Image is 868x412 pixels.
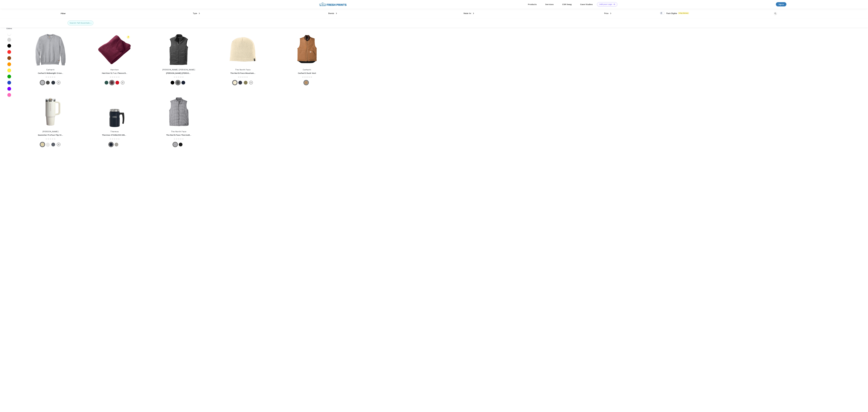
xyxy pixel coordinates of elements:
img: dropdown.png [199,13,200,14]
div: Filter [61,12,66,15]
img: func=resize&h=266 [34,33,67,66]
div: Red [115,81,119,84]
a: The North Face [235,69,251,71]
div: TNF Black [179,143,182,146]
a: The North Face ThermoBall Trekker Vest [166,134,205,136]
a: Carhartt [46,69,55,71]
div: Carhartt Brown [304,81,308,84]
div: Twilight [51,143,55,146]
img: flash_active_toggle.svg [127,35,130,39]
div: Burgundy [110,81,114,84]
div: Mid Grey [173,143,177,146]
img: dropdown.png [610,13,611,14]
img: fo%20logo%202.webp [318,2,347,7]
img: func=resize&h=266 [34,95,67,128]
img: desktop_search.svg [773,12,777,16]
span: Made for [464,12,471,14]
a: [PERSON_NAME] [PERSON_NAME] Fleece Vest [166,72,209,74]
a: Thermos STAINLESS KING™ COFFEE MUG 16OZ [102,134,146,136]
a: The North Face [171,131,186,133]
img: func=resize&h=266 [291,33,323,66]
div: Matte Stainless Steel [115,143,118,146]
img: func=resize&h=266 [162,33,195,66]
img: func=resize&h=266 [98,33,131,66]
a: Harriton [111,69,119,71]
a: Thermos [110,131,119,133]
a: The North Face Mountain Beanie [230,72,261,74]
div: Urban Navy [238,81,242,84]
img: more.svg [57,81,60,84]
img: func=resize&h=266 [162,95,195,128]
a: Harriton 12.7 oz. Fleece Blanket [102,72,132,74]
a: Quencher ProTour Flip Straw Tumbler 30 oz [38,134,79,136]
a: Carhartt [303,69,311,71]
div: Add your Logo [599,3,612,5]
a: [PERSON_NAME] [PERSON_NAME] [162,69,195,71]
div: River Blue Navy [181,81,185,84]
img: DT [613,4,615,5]
img: more.svg [57,143,60,146]
div: Black [171,81,174,84]
span: Type [193,12,197,14]
div: Grey Steel [176,81,180,84]
div: Burnt Olive Green [244,81,247,84]
img: dropdown.png [336,13,337,14]
div: Search: Fall-Essentials [70,22,90,24]
div: Vintage White [233,81,237,84]
a: Carhartt Midweight Crewneck Sweatshirt [38,72,77,74]
span: Price [604,12,608,14]
img: func=resize&h=266 [227,33,259,66]
div: Hunter [105,81,108,84]
a: Products [528,3,537,6]
div: Frost [46,143,50,146]
img: filter_cancel.svg [90,23,91,24]
img: dropdown.png [473,13,474,14]
img: more.svg [121,81,125,84]
a: [PERSON_NAME] [43,131,59,133]
img: more.svg [249,81,253,84]
div: Cream [41,143,44,146]
a: Carhartt Duck Vest [298,72,316,74]
div: Carbon Heather [46,81,50,84]
div: Colors [5,27,14,30]
img: func=resize&h=266 [98,95,131,128]
div: Sign in [778,3,784,6]
div: Heather Grey [41,81,44,84]
div: Midnight Blue [109,143,113,146]
span: Brands [328,12,334,14]
div: New Navy [51,81,55,84]
a: Sign in [776,2,786,6]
